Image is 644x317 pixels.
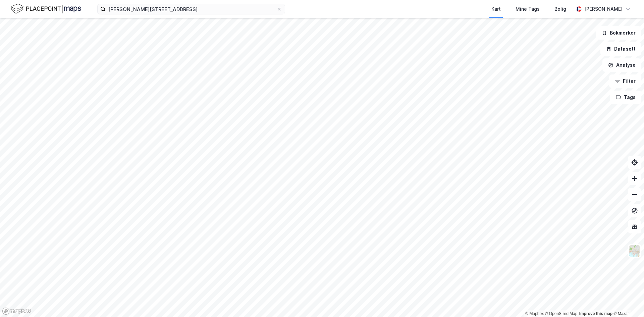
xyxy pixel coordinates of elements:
[602,58,641,72] button: Analyse
[2,307,32,315] a: Mapbox homepage
[609,74,641,88] button: Filter
[516,5,540,13] div: Mine Tags
[579,311,612,316] a: Improve this map
[610,91,641,104] button: Tags
[596,26,641,40] button: Bokmerker
[600,42,641,56] button: Datasett
[628,245,641,257] img: Z
[106,4,277,14] input: Søk på adresse, matrikkel, gårdeiere, leietakere eller personer
[525,311,544,316] a: Mapbox
[491,5,501,13] div: Kart
[610,285,644,317] iframe: Chat Widget
[545,311,578,316] a: OpenStreetMap
[584,5,623,13] div: [PERSON_NAME]
[610,285,644,317] div: Kontrollprogram for chat
[11,3,81,15] img: logo.f888ab2527a4732fd821a326f86c7f29.svg
[554,5,566,13] div: Bolig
